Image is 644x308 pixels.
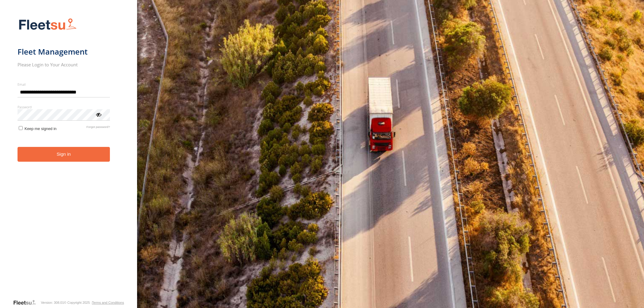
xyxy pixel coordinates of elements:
[41,301,64,304] div: Version: 308.01
[18,147,110,162] button: Sign in
[92,301,124,304] a: Terms and Conditions
[24,126,56,131] span: Keep me signed in
[64,301,124,304] div: © Copyright 2025 -
[95,111,101,117] div: ViewPassword
[18,105,110,109] label: Password
[18,62,110,68] h2: Please Login to Your Account
[18,47,110,57] h1: Fleet Management
[18,82,110,87] label: Email
[86,125,110,131] a: Forgot password?
[19,126,23,130] input: Keep me signed in
[18,14,120,299] form: main
[13,300,41,306] a: Visit our Website
[18,17,78,32] img: Fleetsu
